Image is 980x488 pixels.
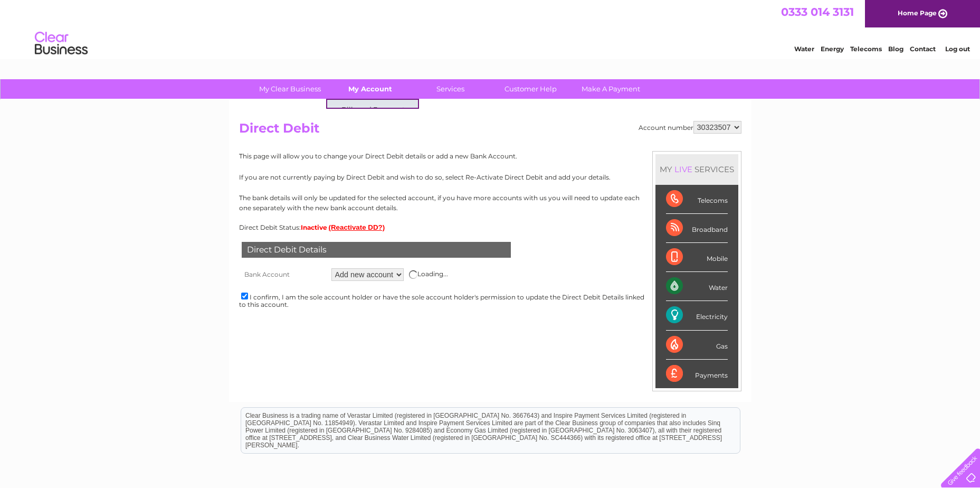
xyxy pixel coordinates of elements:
[239,291,741,308] div: I confirm, I am the sole account holder or have the sole account holder's permission to update th...
[239,151,741,161] p: This page will allow you to change your Direct Debit details or add a new Bank Account.
[242,242,511,258] div: Direct Debit Details
[910,45,936,53] a: Contact
[666,301,728,330] div: Electricity
[781,5,854,18] a: 0333 014 3131
[239,266,329,284] th: Bank Account
[331,100,418,121] a: Bills and Payments
[888,45,903,53] a: Blog
[409,270,448,279] div: Loading...
[567,79,654,99] a: Make A Payment
[666,243,728,272] div: Mobile
[246,79,334,99] a: My Clear Business
[794,45,814,53] a: Water
[301,223,327,231] span: Inactive
[239,223,741,231] div: Direct Debit Status:
[487,79,574,99] a: Customer Help
[239,193,741,213] p: The bank details will only be updated for the selected account, if you have more accounts with us...
[239,121,741,141] h2: Direct Debit
[329,223,385,231] button: (Reactivate DD?)
[409,270,417,279] img: page-loader.gif
[34,27,88,60] img: logo.png
[666,185,728,214] div: Telecoms
[241,6,740,51] div: Clear Business is a trading name of Verastar Limited (registered in [GEOGRAPHIC_DATA] No. 3667643...
[672,164,694,174] div: LIVE
[666,214,728,243] div: Broadband
[239,172,741,182] p: If you are not currently paying by Direct Debit and wish to do so, select Re-Activate Direct Debi...
[821,45,844,53] a: Energy
[945,45,970,53] a: Log out
[850,45,882,53] a: Telecoms
[666,331,728,360] div: Gas
[655,154,738,184] div: MY SERVICES
[639,121,741,134] div: Account number
[666,272,728,301] div: Water
[666,360,728,388] div: Payments
[327,79,414,99] a: My Account
[407,79,494,99] a: Services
